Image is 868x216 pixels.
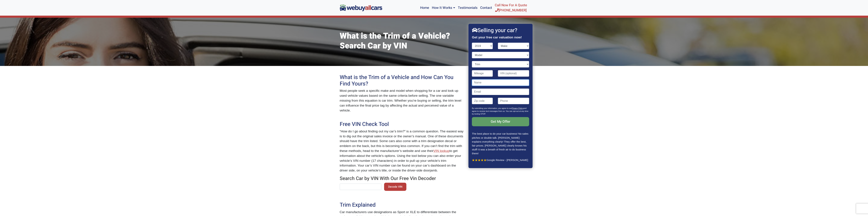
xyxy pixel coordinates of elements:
input: Email [472,89,529,95]
input: Phone [498,98,529,104]
strong: Get your free car valuation now! [472,36,522,39]
a: How It Works [431,1,456,14]
a: Home [419,1,431,14]
input: VIN (optional) [498,70,529,77]
a: Privacy Policy [512,107,523,109]
span: to get information about the vehicle’s options. Using the tool below you can also enter your vehi... [340,149,461,172]
h1: What is the Trim of a Vehicle? Search Car by VIN [340,31,464,51]
h2: What is the Trim of a Vehicle and How Can You Find Yours? [340,74,464,87]
input: Mileage [472,70,493,77]
input: Name [472,79,529,86]
img: We Buy All Cars in NJ logo [340,4,382,11]
button: Decode VIN [384,183,406,191]
span: Most people seek a specific make and model when shopping for a car and look up used vehicle value... [340,89,461,112]
a: Contact [479,1,493,14]
span: Free VIN Check Tool [340,120,389,128]
input: Get My Offer [472,117,529,126]
span: Trim Explained [340,201,376,209]
span: “How do I go about finding out my car’s trim?” is a common question. The easiest way is to dig ou... [340,129,464,153]
form: Contact form [472,43,529,132]
p: Google Review - [PERSON_NAME] [472,158,529,162]
a: Testimonials [457,1,479,14]
h2: Selling your car? [472,27,529,34]
p: The best place to do your car business! No sales pitches or double talk. [PERSON_NAME] explains e... [472,132,529,155]
p: By submitting your information, you agree to our and agree to receive text messages from us. You ... [472,107,529,117]
a: VIN lookup [433,149,449,153]
input: Zip code [472,98,493,104]
h3: Search Car by VIN With Our Free Vin Decoder [340,176,464,182]
a: Call Now For A Quote[PHONE_NUMBER] [493,1,528,14]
